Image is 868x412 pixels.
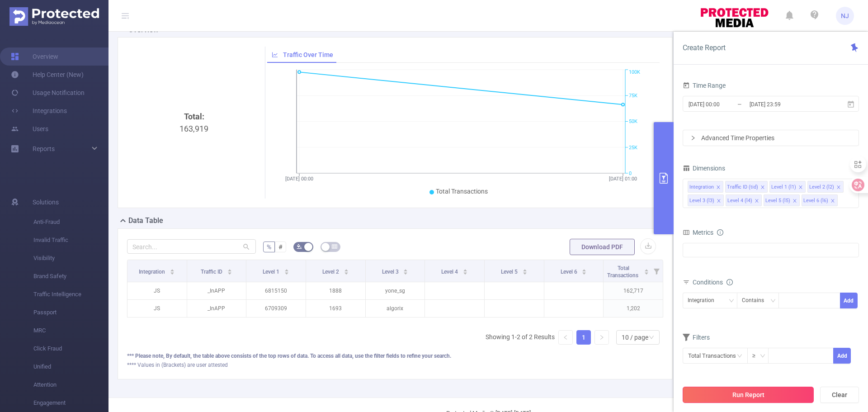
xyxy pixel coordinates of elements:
[33,249,108,267] span: Visibility
[683,165,725,172] span: Dimensions
[820,387,859,403] button: Clear
[246,282,306,299] p: 6815150
[802,194,838,206] li: Level 6 (l6)
[717,199,721,204] i: icon: close
[561,269,579,275] span: Level 6
[33,267,108,285] span: Brand Safety
[649,335,654,341] i: icon: down
[283,51,333,58] span: Traffic Over Time
[131,110,258,262] div: 163,919
[33,145,55,152] span: Reports
[285,176,313,182] tspan: [DATE] 00:00
[462,268,468,273] div: Sort
[33,376,108,394] span: Attention
[501,269,519,275] span: Level 5
[581,268,587,273] div: Sort
[771,181,796,193] div: Level 1 (l1)
[807,181,844,193] li: Level 2 (l2)
[644,271,649,274] i: icon: caret-down
[284,271,289,274] i: icon: caret-down
[246,300,306,317] p: 6709309
[582,268,587,270] i: icon: caret-up
[607,265,640,279] span: Total Transactions
[752,348,762,363] div: ≥
[33,394,108,412] span: Engagement
[726,194,762,206] li: Level 4 (l4)
[689,181,714,193] div: Integration
[322,269,340,275] span: Level 2
[563,335,568,340] i: icon: left
[403,268,408,270] i: icon: caret-up
[170,268,175,273] div: Sort
[344,271,349,274] i: icon: caret-down
[170,268,175,270] i: icon: caret-up
[9,7,99,26] img: Protected Media
[765,195,790,207] div: Level 5 (l5)
[297,244,302,249] i: icon: bg-colors
[33,285,108,303] span: Traffic Intelligence
[693,279,733,286] span: Conditions
[366,282,425,299] p: yone_sg
[688,98,761,110] input: Start date
[187,282,246,299] p: _InAPP
[522,268,528,273] div: Sort
[577,331,590,344] a: 1
[522,271,527,274] i: icon: caret-down
[604,300,663,317] p: 1,202
[644,268,649,273] div: Sort
[650,260,663,282] i: Filter menu
[11,47,58,66] a: Overview
[622,331,648,344] div: 10 / page
[683,334,710,341] span: Filters
[463,271,468,274] i: icon: caret-down
[11,120,48,138] a: Users
[33,340,108,358] span: Click Fraud
[824,348,833,356] span: Increase Value
[727,181,758,193] div: Traffic ID (tid)
[729,298,734,304] i: icon: down
[755,199,759,204] i: icon: close
[201,269,224,275] span: Traffic ID
[184,112,204,121] b: Total:
[11,66,84,84] a: Help Center (New)
[187,300,246,317] p: _InAPP
[629,93,637,99] tspan: 75K
[798,185,803,190] i: icon: close
[644,268,649,270] i: icon: caret-up
[689,195,714,207] div: Level 3 (l3)
[263,269,281,275] span: Level 1
[436,188,488,195] span: Total Transactions
[629,170,632,176] tspan: 0
[33,231,108,249] span: Invalid Traffic
[716,185,721,190] i: icon: close
[463,268,468,270] i: icon: caret-up
[284,268,289,270] i: icon: caret-up
[486,330,555,345] li: Showing 1-2 of 2 Results
[833,348,851,364] button: Add
[827,358,830,361] i: icon: down
[267,243,271,251] span: %
[522,268,527,270] i: icon: caret-up
[726,279,733,285] i: icon: info-circle
[127,239,256,254] input: Search...
[629,145,637,151] tspan: 25K
[793,199,797,204] i: icon: close
[284,268,289,273] div: Sort
[306,282,365,299] p: 1888
[629,119,637,125] tspan: 50K
[33,213,108,231] span: Anti-Fraud
[344,268,349,270] i: icon: caret-up
[764,194,800,206] li: Level 5 (l5)
[33,322,108,340] span: MRC
[403,268,408,273] div: Sort
[11,102,67,120] a: Integrations
[127,282,187,299] p: JS
[582,271,587,274] i: icon: caret-down
[690,135,696,141] i: icon: right
[803,195,828,207] div: Level 6 (l6)
[683,229,713,236] span: Metrics
[366,300,425,317] p: algorix
[683,130,859,146] div: icon: rightAdvanced Time Properties
[725,181,768,193] li: Traffic ID (tid)
[841,7,849,25] span: NJ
